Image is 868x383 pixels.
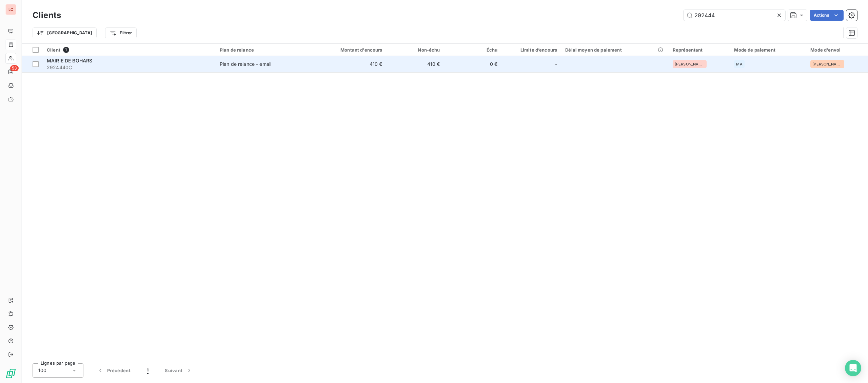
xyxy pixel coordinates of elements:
span: [PERSON_NAME] - Chorus [812,62,842,66]
span: - [555,61,557,68]
button: [GEOGRAPHIC_DATA] [33,27,97,38]
h3: Clients [33,9,61,21]
div: Open Intercom Messenger [845,360,861,376]
div: Échu [448,47,498,53]
td: 0 € [444,56,502,72]
td: 410 € [387,56,444,72]
button: Précédent [89,363,139,378]
div: Plan de relance [220,47,305,53]
button: Filtrer [105,27,136,38]
div: Montant d'encours [313,47,382,53]
span: 2924440C [47,64,212,71]
span: MAIRIE DE BOHARS [47,58,92,63]
button: Actions [810,10,844,21]
td: 410 € [309,56,387,72]
span: MA [736,62,742,66]
button: Suivant [157,363,201,378]
div: Représentant [673,47,726,53]
span: 1 [63,47,69,53]
div: Limite d’encours [506,47,557,53]
div: Non-échu [391,47,440,53]
div: Mode d'envoi [810,47,864,53]
span: Client [47,47,60,53]
div: Délai moyen de paiement [565,47,665,53]
button: 1 [139,363,157,378]
div: LC [5,4,16,15]
input: Rechercher [684,10,785,21]
span: [PERSON_NAME] [675,62,705,66]
div: Mode de paiement [734,47,802,53]
img: Logo LeanPay [5,368,16,379]
span: 53 [10,65,19,71]
div: Plan de relance - email [220,61,271,68]
span: 1 [147,367,149,374]
span: 100 [38,367,46,374]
